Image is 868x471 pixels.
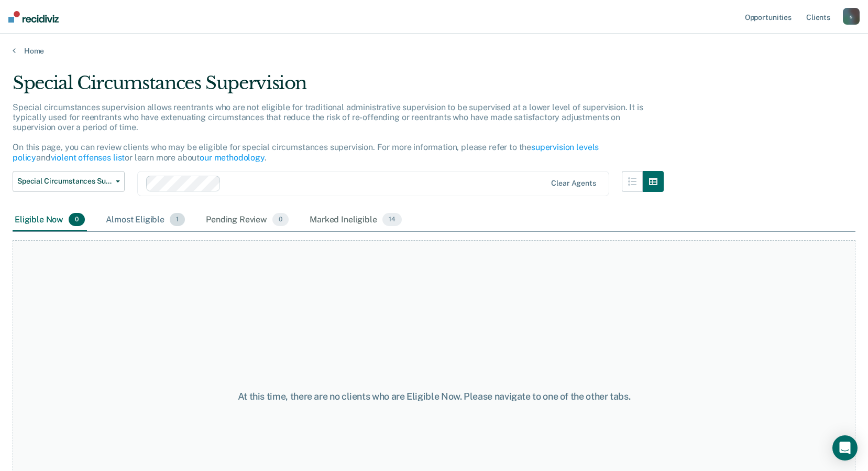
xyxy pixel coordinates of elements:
div: Special Circumstances Supervision [13,72,664,102]
p: Special circumstances supervision allows reentrants who are not eligible for traditional administ... [13,102,643,163]
span: 1 [170,213,185,227]
span: 0 [272,213,289,227]
div: Clear agents [551,179,596,188]
div: Marked Ineligible14 [307,209,403,232]
a: violent offenses list [51,153,125,163]
button: Special Circumstances Supervision [13,171,125,192]
span: Special Circumstances Supervision [17,177,112,186]
a: our methodology [200,153,265,163]
img: Recidiviz [8,11,59,23]
div: At this time, there are no clients who are Eligible Now. Please navigate to one of the other tabs. [224,391,645,402]
span: 0 [69,213,85,227]
span: 14 [382,213,402,227]
button: s [843,8,860,25]
div: Eligible Now0 [13,209,87,232]
a: Home [13,46,855,56]
a: supervision levels policy [13,142,599,162]
div: Almost Eligible1 [104,209,187,232]
div: Pending Review0 [204,209,291,232]
div: Open Intercom Messenger [832,435,858,461]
